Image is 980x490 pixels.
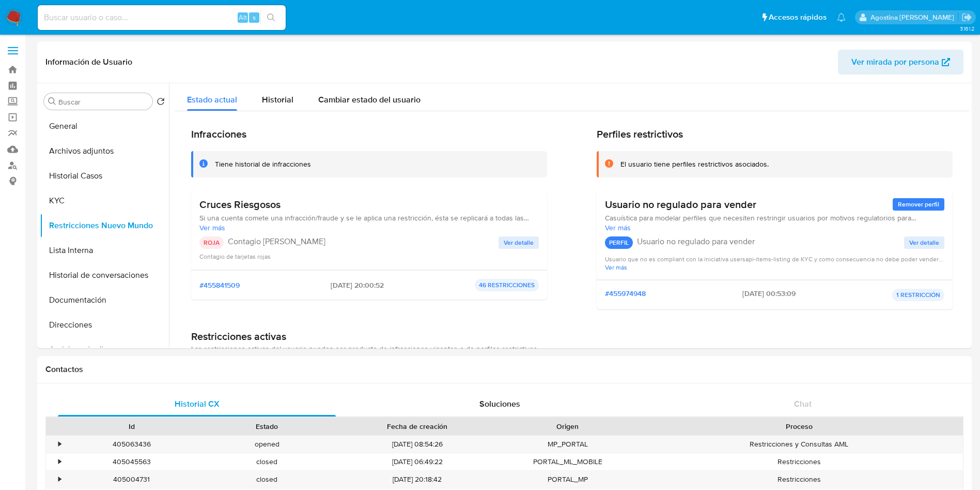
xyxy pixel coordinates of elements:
h1: Contactos [45,364,963,375]
button: Anticipos de dinero [40,337,169,362]
button: Lista Interna [40,238,169,263]
div: Estado [207,421,328,432]
div: • [58,439,61,449]
div: [DATE] 08:54:26 [335,436,500,453]
span: Soluciones [479,398,520,410]
div: MP_PORTAL [500,436,635,453]
button: Documentación [40,288,169,313]
button: search-icon [260,10,282,25]
div: [DATE] 06:49:22 [335,453,500,470]
div: opened [199,436,335,453]
div: PORTAL_ML_MOBILE [500,453,635,470]
div: closed [199,453,335,470]
button: Direcciones [40,313,169,337]
div: closed [199,471,335,488]
div: Id [71,421,192,432]
div: • [58,474,61,484]
div: Proceso [643,421,956,432]
div: • [58,457,61,467]
div: 405045563 [64,453,199,470]
span: Historial CX [175,398,220,410]
button: General [40,114,169,139]
p: agostina.faruolo@mercadolibre.com [870,12,958,22]
button: KYC [40,188,169,213]
a: Salir [961,12,972,23]
div: Restricciones y Consultas AML [635,436,963,453]
div: Restricciones [635,453,963,470]
input: Buscar usuario o caso... [38,11,286,24]
div: [DATE] 20:18:42 [335,471,500,488]
span: Ver mirada por persona [851,50,939,75]
input: Buscar [58,97,148,107]
div: 405063436 [64,436,199,453]
a: Notificaciones [837,13,846,22]
span: Alt [239,12,247,22]
span: Accesos rápidos [769,12,827,23]
button: Ver mirada por persona [838,50,963,75]
div: Restricciones [635,471,963,488]
span: Chat [794,398,812,410]
button: Archivos adjuntos [40,139,169,164]
button: Buscar [48,97,56,106]
div: Fecha de creación [342,421,493,432]
span: s [253,12,256,22]
button: Restricciones Nuevo Mundo [40,213,169,238]
div: Origen [507,421,628,432]
div: PORTAL_MP [500,471,635,488]
div: 405004731 [64,471,199,488]
h1: Información de Usuario [45,57,132,67]
button: Historial Casos [40,164,169,188]
button: Volver al orden por defecto [157,97,165,109]
button: Historial de conversaciones [40,263,169,288]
